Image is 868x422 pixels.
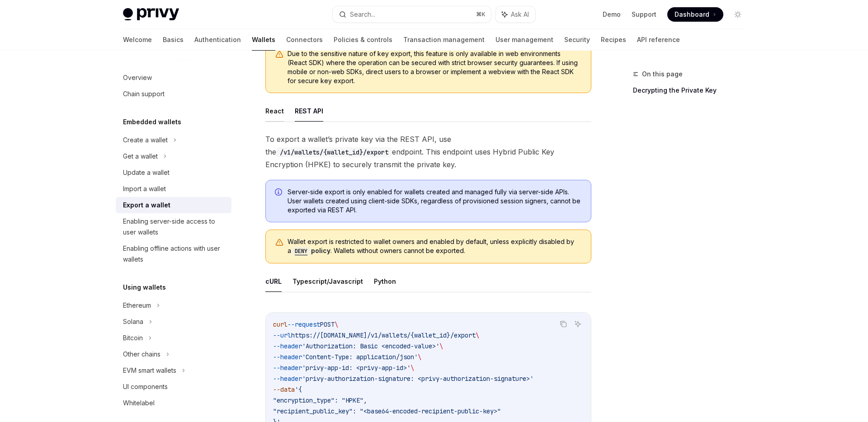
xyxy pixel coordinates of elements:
[273,407,501,415] span: "recipient_public_key": "<base64-encoded-recipient-public-key>"
[302,364,410,372] span: 'privy-app-id: <privy-app-id>'
[194,29,241,51] a: Authentication
[418,353,421,361] span: \
[265,100,284,122] button: React
[123,200,170,211] div: Export a wallet
[116,181,231,197] a: Import a wallet
[123,316,143,327] div: Solana
[302,342,439,350] span: 'Authorization: Basic <encoded-value>'
[564,29,590,51] a: Security
[273,320,288,328] span: curl
[288,320,320,328] span: --request
[403,29,485,51] a: Transaction management
[291,247,311,256] code: DENY
[273,364,302,372] span: --header
[273,375,302,383] span: --header
[123,72,152,83] div: Overview
[123,117,181,127] h5: Embedded wallets
[123,167,170,178] div: Update a wallet
[123,398,155,408] div: Whitelabel
[123,300,151,311] div: Ethereum
[123,333,143,343] div: Bitcoin
[273,342,302,350] span: --header
[123,29,152,51] a: Welcome
[116,379,231,395] a: UI components
[123,8,179,21] img: light logo
[163,29,184,51] a: Basics
[273,353,302,361] span: --header
[667,7,723,22] a: Dashboard
[292,271,363,292] button: Typescript/Javascript
[374,271,396,292] button: Python
[116,197,231,213] a: Export a wallet
[637,29,680,51] a: API reference
[123,349,160,360] div: Other chains
[116,213,231,240] a: Enabling server-side access to user wallets
[495,6,535,23] button: Ask AI
[675,10,709,19] span: Dashboard
[320,320,335,328] span: POST
[476,331,479,339] span: \
[275,188,284,197] svg: Info
[123,89,165,99] div: Chain support
[511,10,529,19] span: Ask AI
[252,29,275,51] a: Wallets
[302,375,533,383] span: 'privy-authorization-signature: <privy-authorization-signature>'
[273,331,291,339] span: --url
[476,11,486,18] span: ⌘ K
[123,282,166,293] h5: Using wallets
[633,83,752,98] a: Decrypting the Private Key
[273,385,295,394] span: --data
[291,247,330,254] a: DENYpolicy
[265,133,591,171] span: To export a wallet’s private key via the REST API, use the endpoint. This endpoint uses Hybrid Pu...
[601,29,626,51] a: Recipes
[123,243,226,265] div: Enabling offline actions with user wallets
[116,70,231,86] a: Overview
[123,151,158,162] div: Get a wallet
[410,364,414,372] span: \
[286,29,323,51] a: Connectors
[302,353,418,361] span: 'Content-Type: application/json'
[557,318,569,330] button: Copy the contents from the code block
[333,6,491,23] button: Search...⌘K
[276,147,392,157] code: /v1/wallets/{wallet_id}/export
[291,331,476,339] span: https://[DOMAIN_NAME]/v1/wallets/{wallet_id}/export
[731,7,745,22] button: Toggle dark mode
[123,183,166,194] div: Import a wallet
[116,395,231,411] a: Whitelabel
[603,10,621,19] a: Demo
[642,69,683,80] span: On this page
[288,237,582,256] span: Wallet export is restricted to wallet owners and enabled by default, unless explicitly disabled b...
[335,320,338,328] span: \
[116,164,231,181] a: Update a wallet
[295,100,323,122] button: REST API
[334,29,392,51] a: Policies & controls
[288,188,582,215] span: Server-side export is only enabled for wallets created and managed fully via server-side APIs. Us...
[275,238,284,247] svg: Warning
[295,385,302,394] span: '{
[116,240,231,267] a: Enabling offline actions with user wallets
[350,9,375,20] div: Search...
[275,50,284,59] svg: Warning
[632,10,656,19] a: Support
[123,365,176,376] div: EVM smart wallets
[439,342,443,350] span: \
[123,381,168,392] div: UI components
[572,318,584,330] button: Ask AI
[288,49,582,85] span: Due to the sensitive nature of key export, this feature is only available in web environments (Re...
[495,29,553,51] a: User management
[273,396,367,404] span: "encryption_type": "HPKE",
[265,271,282,292] button: cURL
[116,86,231,102] a: Chain support
[123,216,226,238] div: Enabling server-side access to user wallets
[123,135,168,145] div: Create a wallet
